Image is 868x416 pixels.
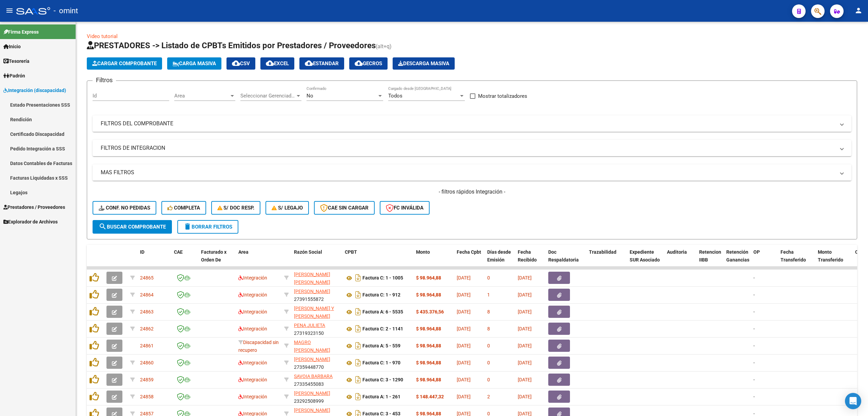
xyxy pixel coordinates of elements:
[307,93,313,99] span: No
[388,93,402,99] span: Todos
[724,245,751,275] datatable-header-cell: Retención Ganancias
[586,245,627,275] datatable-header-cell: Trazabilidad
[487,326,490,331] span: 8
[183,222,192,231] mat-icon: delete
[487,360,490,365] span: 0
[238,326,267,331] span: Integración
[416,343,441,348] strong: $ 98.964,88
[5,6,14,15] mat-icon: menu
[294,288,339,302] div: 27391555872
[93,188,851,196] h4: - filtros rápidos Integración -
[664,245,696,275] datatable-header-cell: Auditoria
[457,394,471,399] span: [DATE]
[487,377,490,382] span: 0
[3,57,29,65] span: Tesorería
[238,292,267,297] span: Integración
[354,323,362,334] i: Descargar documento
[380,201,430,215] button: FC Inválida
[485,245,515,275] datatable-header-cell: Días desde Emisión
[140,377,154,382] span: 24859
[93,164,851,181] mat-expansion-panel-header: MAS FILTROS
[518,377,532,382] span: [DATE]
[349,57,388,70] button: Gecros
[393,57,455,70] app-download-masive: Descarga masiva de comprobantes (adjuntos)
[211,201,261,215] button: S/ Doc Resp.
[272,205,303,211] span: S/ legajo
[753,377,755,382] span: -
[416,326,441,331] strong: $ 98.964,88
[294,271,339,285] div: 27953700935
[854,6,863,15] mat-icon: person
[140,275,154,281] span: 24865
[345,249,357,255] span: CPBT
[140,360,154,365] span: 24860
[699,249,721,263] span: Retencion IIBB
[140,343,154,348] span: 24861
[753,326,755,331] span: -
[294,408,330,413] span: [PERSON_NAME]
[386,205,423,211] span: FC Inválida
[630,249,660,263] span: Expediente SUR Asociado
[416,377,441,382] strong: $ 98.964,88
[291,245,342,275] datatable-header-cell: Razón Social
[726,249,749,263] span: Retención Ganancias
[294,391,330,396] span: [PERSON_NAME]
[99,222,107,231] mat-icon: search
[238,360,267,365] span: Integración
[416,394,444,399] strong: $ 148.447,32
[487,394,490,399] span: 2
[478,92,527,100] span: Mostrar totalizadores
[174,93,229,99] span: Area
[294,306,334,319] span: [PERSON_NAME] Y [PERSON_NAME]
[457,292,471,297] span: [DATE]
[294,340,330,353] span: MAGRO [PERSON_NAME]
[696,245,724,275] datatable-header-cell: Retencion IIBB
[238,394,267,399] span: Integración
[753,360,755,365] span: -
[299,57,344,70] button: Estandar
[198,245,236,275] datatable-header-cell: Facturado x Orden De
[753,275,755,281] span: -
[845,393,861,409] div: Open Intercom Messenger
[294,272,330,285] span: [PERSON_NAME] [PERSON_NAME]
[354,357,362,368] i: Descargar documento
[781,249,806,263] span: Fecha Transferido
[294,249,322,255] span: Razón Social
[753,292,755,297] span: -
[217,205,255,211] span: S/ Doc Resp.
[515,245,546,275] datatable-header-cell: Fecha Recibido
[354,306,362,317] i: Descargar documento
[54,3,78,18] span: - omint
[137,245,171,275] datatable-header-cell: ID
[232,59,240,67] mat-icon: cloud_download
[518,275,532,281] span: [DATE]
[201,249,226,263] span: Facturado x Orden De
[93,140,851,156] mat-expansion-panel-header: FILTROS DE INTEGRACION
[751,245,778,275] datatable-header-cell: OP
[101,120,835,127] mat-panel-title: FILTROS DEL COMPROBANTE
[753,394,755,399] span: -
[87,33,118,39] a: Video tutorial
[548,249,579,263] span: Doc Respaldatoria
[362,292,400,298] strong: Factura C: 1 - 912
[92,60,157,67] span: Cargar Comprobante
[818,249,843,263] span: Monto Transferido
[294,357,330,362] span: [PERSON_NAME]
[457,360,471,365] span: [DATE]
[305,60,339,67] span: Estandar
[355,59,363,67] mat-icon: cloud_download
[487,292,490,297] span: 1
[140,394,154,399] span: 24858
[305,59,313,67] mat-icon: cloud_download
[454,245,485,275] datatable-header-cell: Fecha Cpbt
[362,360,400,366] strong: Factura C: 1 - 970
[294,322,339,336] div: 27319323150
[101,169,835,176] mat-panel-title: MAS FILTROS
[518,292,532,297] span: [DATE]
[93,220,172,234] button: Buscar Comprobante
[457,275,471,281] span: [DATE]
[667,249,687,255] span: Auditoria
[413,245,454,275] datatable-header-cell: Monto
[518,326,532,331] span: [DATE]
[487,309,490,314] span: 8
